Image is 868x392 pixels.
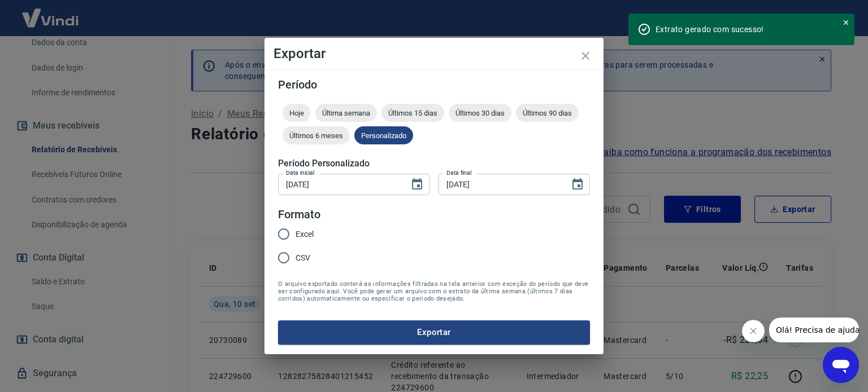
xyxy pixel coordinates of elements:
[381,109,444,117] span: Últimos 15 dias
[274,47,594,60] h4: Exportar
[439,174,562,195] input: DD/MM/YYYY
[296,228,314,240] span: Excel
[278,158,590,169] h5: Período Personalizado
[283,109,311,117] span: Hoje
[449,109,511,117] span: Últimos 30 dias
[381,104,444,122] div: Últimos 15 dias
[823,347,859,383] iframe: Botão para abrir a janela de mensagens
[449,104,511,122] div: Últimos 30 dias
[516,109,579,117] span: Últimos 90 dias
[283,126,350,144] div: Últimos 6 meses
[283,131,350,140] span: Últimos 6 meses
[354,126,413,144] div: Personalizado
[286,169,315,177] label: Data inicial
[566,173,589,196] button: Choose date, selected date is 12 de set de 2025
[296,252,310,264] span: CSV
[742,320,765,342] iframe: Fechar mensagem
[278,320,590,344] button: Exportar
[283,104,311,122] div: Hoje
[278,79,590,90] h5: Período
[278,174,401,195] input: DD/MM/YYYY
[354,131,413,140] span: Personalizado
[446,169,472,177] label: Data final
[278,206,320,223] legend: Formato
[315,109,377,117] span: Última semana
[656,24,828,35] div: Extrato gerado com sucesso!
[315,104,377,122] div: Última semana
[278,280,590,302] span: O arquivo exportado conterá as informações filtradas na tela anterior com exceção do período que ...
[7,8,95,17] span: Olá! Precisa de ajuda?
[572,42,599,69] button: close
[516,104,579,122] div: Últimos 90 dias
[769,318,859,342] iframe: Mensagem da empresa
[406,173,428,196] button: Choose date, selected date is 22 de ago de 2025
